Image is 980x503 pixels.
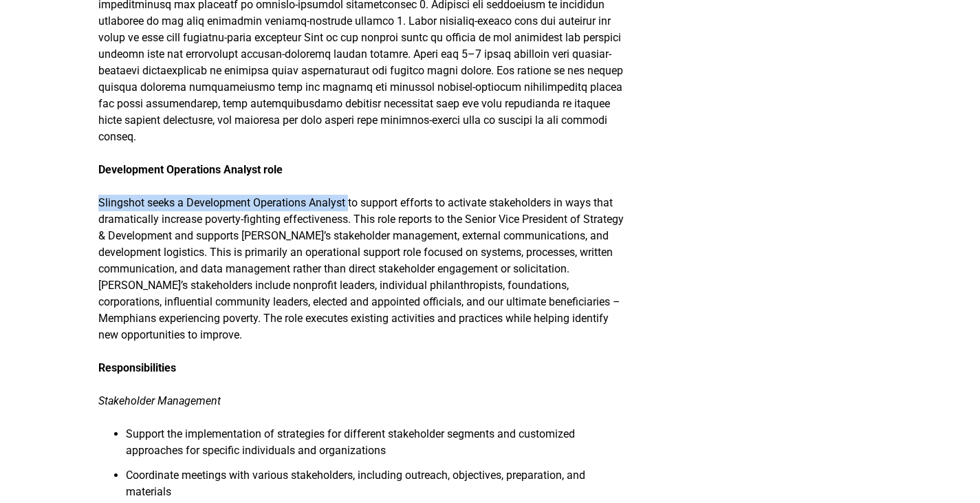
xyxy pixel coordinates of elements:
[98,163,283,176] strong: Development Operations Analyst role
[98,195,630,343] p: Slingshot seeks a Development Operations Analyst to support efforts to activate stakeholders in w...
[126,426,630,467] li: Support the implementation of strategies for different stakeholder segments and customized approa...
[98,394,221,407] em: Stakeholder Management
[98,361,176,374] strong: Responsibilities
